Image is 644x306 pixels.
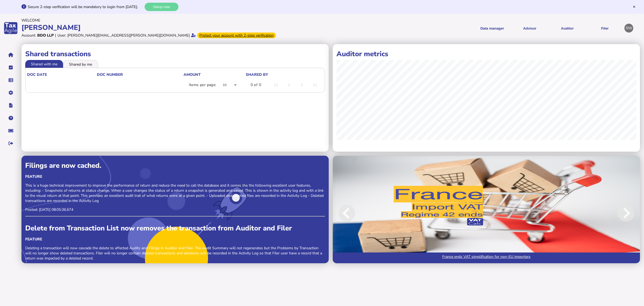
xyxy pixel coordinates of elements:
[67,33,190,38] div: [PERSON_NAME][EMAIL_ADDRESS][PERSON_NAME][DOMAIN_NAME]
[197,33,276,38] div: From Oct 1, 2025, 2-step verification will be required to login. Set it up now...
[57,33,66,38] div: User:
[5,74,16,86] button: Data manager
[595,159,640,267] button: Next
[336,49,636,59] h1: Auditor metrics
[5,138,16,149] button: Sign out
[251,82,261,88] div: 0 of 0
[55,33,56,38] div: |
[25,245,325,261] p: Deleting a transaction will now cascade the delete to affected Audits and Filings in Auditor and ...
[333,252,640,263] a: France ends VAT simplification for non-EU importers
[97,72,183,77] div: doc number
[513,22,547,35] button: Shows a dropdown of VAT Advisor options
[333,156,640,263] img: Image for blog post: France ends VAT simplification for non-EU importers
[333,159,378,267] button: Previous
[5,62,16,73] button: Tasks
[5,100,16,111] button: Developer hub links
[588,22,622,35] button: Filer
[25,60,63,67] li: Shared with me
[475,22,509,35] button: Shows a dropdown of Data manager options
[21,18,320,23] div: Welcome
[25,237,325,242] div: Feature
[246,72,268,77] div: shared by
[246,72,322,77] div: shared by
[323,22,622,35] menu: navigate products
[5,112,16,124] button: Help pages
[97,72,123,77] div: doc number
[5,49,16,61] button: Home
[63,60,98,67] li: Shared by me
[25,223,325,233] div: Delete from Transaction List now removes the transaction from Auditor and Filer
[25,49,325,59] h1: Shared transactions
[550,22,584,35] button: Auditor
[5,125,16,136] button: Raise a support ticket
[25,161,325,170] div: Filings are now cached.
[27,72,96,77] div: doc date
[184,72,201,77] div: Amount
[37,33,54,38] div: BDO LLP
[28,4,143,9] div: Secure 2-step verification will be mandatory to login from [DATE].
[184,72,245,77] div: Amount
[632,5,636,9] button: Hide message
[27,72,47,77] div: doc date
[21,33,36,38] div: Account:
[145,3,178,11] button: Setup now
[25,183,325,203] p: This is a huge technical improvement to improve the performance of return and reduce the need to ...
[189,82,216,88] div: Items per page:
[21,23,320,32] div: [PERSON_NAME]
[191,33,196,37] i: Email verified
[25,207,325,212] p: Posted: [DATE] 08:05:36.674
[25,174,325,179] div: Feature
[624,24,633,33] div: Profile settings
[5,87,16,98] button: Manage settings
